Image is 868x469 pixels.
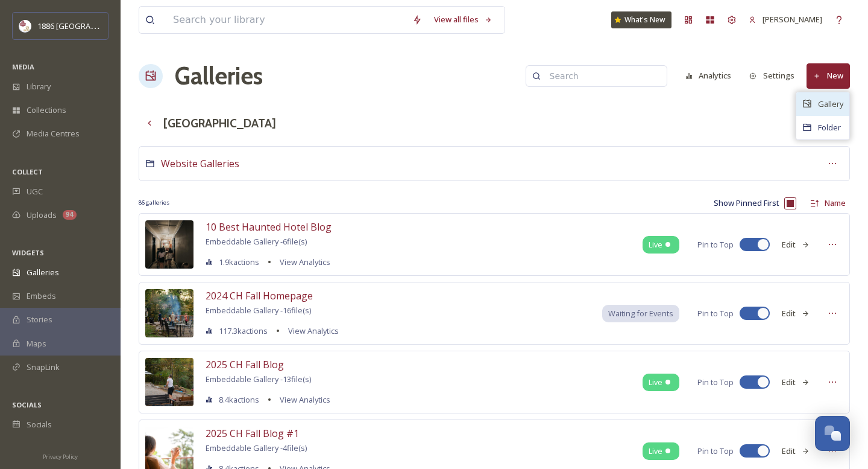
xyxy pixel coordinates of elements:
[27,186,43,197] span: UGC
[27,128,80,139] span: Media Centres
[714,197,779,209] span: Show Pinned First
[611,11,671,28] a: What's New
[175,58,263,94] a: Galleries
[145,358,193,406] img: be398c27-003f-49b5-9943-21fd6bf3a3ab.jpg
[820,193,850,213] div: Name
[649,239,662,250] span: Live
[274,392,330,407] a: View Analytics
[206,442,307,453] span: Embeddable Gallery - 4 file(s)
[27,104,66,116] span: Collections
[12,400,42,409] span: SOCIALS
[206,358,284,371] span: 2025 CH Fall Blog
[161,157,239,170] span: Website Galleries
[206,220,332,234] span: 10 Best Haunted Hotel Blog
[43,453,78,461] span: Privacy Policy
[206,289,313,302] span: 2024 CH Fall Homepage
[428,8,498,31] a: View all files
[12,167,43,176] span: COLLECT
[145,289,193,337] img: 08dcc526-ee60-4b57-91cf-da4f7f768fb8.jpg
[12,62,34,71] span: MEDIA
[776,233,816,257] button: Edit
[608,308,673,319] span: Waiting for Events
[206,427,299,440] span: 2025 CH Fall Blog #1
[27,81,51,92] span: Library
[818,98,843,110] span: Gallery
[37,20,133,31] span: 1886 [GEOGRAPHIC_DATA]
[27,290,56,302] span: Embeds
[776,371,816,394] button: Edit
[27,362,60,373] span: SnapLink
[649,445,662,457] span: Live
[43,448,78,463] a: Privacy Policy
[649,377,662,388] span: Live
[697,377,734,388] span: Pin to Top
[19,20,31,32] img: logos.png
[167,7,406,33] input: Search your library
[280,394,330,405] span: View Analytics
[27,209,57,221] span: Uploads
[743,64,807,88] a: Settings
[280,257,330,267] span: View Analytics
[815,416,850,451] button: Open Chat
[288,325,339,336] span: View Analytics
[274,255,330,269] a: View Analytics
[27,338,46,349] span: Maps
[818,122,841,133] span: Folder
[679,64,738,88] button: Analytics
[63,210,77,220] div: 94
[807,63,850,88] button: New
[12,248,44,257] span: WIDGETS
[206,236,307,247] span: Embeddable Gallery - 6 file(s)
[763,14,822,25] span: [PERSON_NAME]
[776,439,816,463] button: Edit
[679,64,744,88] a: Analytics
[219,257,259,268] span: 1.9k actions
[27,267,59,278] span: Galleries
[27,314,52,325] span: Stories
[697,308,734,319] span: Pin to Top
[145,220,193,269] img: 8af696b6-1f25-4320-a8c3-ba604386a2ff.jpg
[776,302,816,325] button: Edit
[743,64,800,88] button: Settings
[163,115,276,132] h3: [GEOGRAPHIC_DATA]
[219,325,268,337] span: 117.3k actions
[139,199,169,207] span: 86 galleries
[282,324,339,338] a: View Analytics
[206,305,311,316] span: Embeddable Gallery - 16 file(s)
[697,239,734,250] span: Pin to Top
[27,419,52,430] span: Socials
[206,374,311,384] span: Embeddable Gallery - 13 file(s)
[544,64,661,88] input: Search
[219,394,259,406] span: 8.4k actions
[697,445,734,457] span: Pin to Top
[743,8,828,31] a: [PERSON_NAME]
